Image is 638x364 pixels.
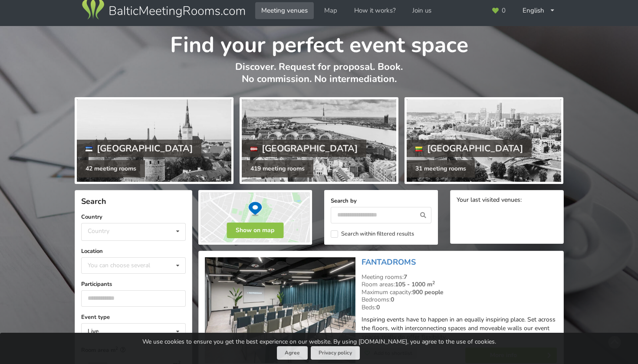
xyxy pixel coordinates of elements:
label: Participants [81,280,186,289]
a: Meeting venues [255,2,314,19]
p: Discover. Request for proposal. Book. No commission. No intermediation. [75,61,564,94]
img: Conference centre | Riga | FANTADROMS [205,257,355,364]
a: Join us [406,2,437,19]
div: 419 meeting rooms [242,160,313,177]
div: English [516,2,562,19]
button: Show on map [227,223,283,238]
img: Show on map [198,190,312,245]
label: Search by [331,197,431,205]
strong: 105 - 1000 m [395,280,435,289]
span: Search [81,196,106,207]
div: Room areas: [362,281,557,289]
div: Maximum capacity: [362,289,557,296]
div: [GEOGRAPHIC_DATA] [77,140,202,157]
div: Beds: [362,304,557,312]
div: [GEOGRAPHIC_DATA] [242,140,367,157]
strong: 900 people [412,288,444,296]
p: Inspiring events have to happen in an equally inspiring place. Set across the floors, with interc... [362,315,557,341]
div: You can choose several [86,260,170,270]
a: Privacy policy [311,346,360,360]
h1: Find your perfect event space [75,26,564,59]
strong: 7 [404,273,407,281]
div: Bedrooms: [362,296,557,304]
button: Agree [277,346,308,360]
div: Meeting rooms: [362,273,557,281]
strong: 0 [391,295,394,304]
label: Country [81,213,186,221]
sup: 2 [432,279,435,286]
span: 0 [502,7,506,14]
label: Event type [81,313,186,321]
strong: 0 [376,303,380,312]
div: [GEOGRAPHIC_DATA] [407,140,532,157]
a: How it works? [348,2,402,19]
a: [GEOGRAPHIC_DATA] 31 meeting rooms [405,97,563,184]
div: Live [88,328,99,334]
label: Location [81,247,186,256]
a: [GEOGRAPHIC_DATA] 419 meeting rooms [240,97,398,184]
a: Map [318,2,343,19]
div: 31 meeting rooms [407,160,475,177]
div: 42 meeting rooms [77,160,145,177]
a: [GEOGRAPHIC_DATA] 42 meeting rooms [75,97,233,184]
div: Your last visited venues: [457,197,557,205]
a: FANTADROMS [362,257,416,267]
div: Country [88,227,109,235]
label: Search within filtered results [331,230,414,238]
